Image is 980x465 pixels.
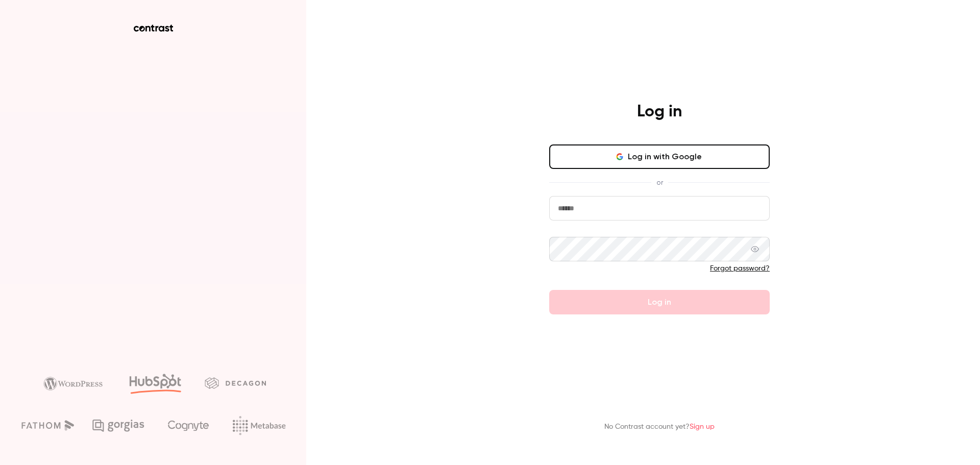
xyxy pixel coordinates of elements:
[205,377,266,388] img: decagon
[637,102,682,122] h4: Log in
[710,265,770,272] a: Forgot password?
[651,177,668,188] span: or
[604,422,715,432] p: No Contrast account yet?
[690,423,715,430] a: Sign up
[549,144,770,169] button: Log in with Google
